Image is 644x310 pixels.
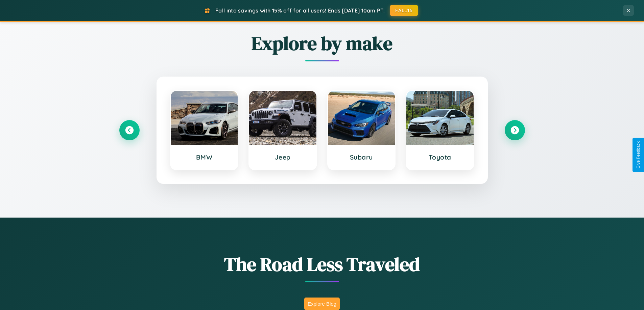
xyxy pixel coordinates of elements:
[413,153,467,161] h3: Toyota
[390,5,418,16] button: FALL15
[256,153,310,161] h3: Jeep
[335,153,388,161] h3: Subaru
[119,251,525,277] h1: The Road Less Traveled
[636,141,641,169] div: Give Feedback
[119,30,525,56] h2: Explore by make
[177,153,231,161] h3: BMW
[304,298,340,310] button: Explore Blog
[215,7,385,14] span: Fall into savings with 15% off for all users! Ends [DATE] 10am PT.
